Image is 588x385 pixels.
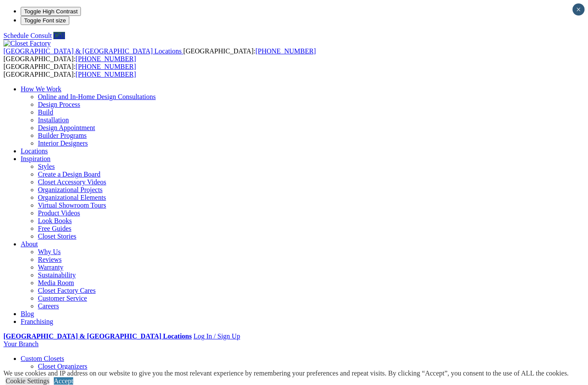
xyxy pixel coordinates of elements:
[21,7,81,16] button: Toggle High Contrast
[573,3,585,16] button: Close
[38,202,106,209] a: Virtual Showroom Tours
[76,55,136,62] a: [PHONE_NUMBER]
[193,332,240,340] a: Log In / Sign Up
[38,217,72,224] a: Look Books
[38,101,80,108] a: Design Process
[38,248,61,255] a: Why Us
[21,310,34,317] a: Blog
[38,271,76,279] a: Sustainability
[3,340,38,348] a: Your Branch
[38,140,88,147] a: Interior Designers
[38,124,95,131] a: Design Appointment
[38,256,62,263] a: Reviews
[38,116,69,124] a: Installation
[38,295,87,302] a: Customer Service
[38,178,106,186] a: Closet Accessory Videos
[53,32,65,39] a: Call
[38,163,55,170] a: Styles
[255,47,316,55] a: [PHONE_NUMBER]
[38,279,74,286] a: Media Room
[21,355,64,362] a: Custom Closets
[38,264,63,271] a: Warranty
[24,17,66,24] span: Toggle Font size
[3,47,183,55] a: [GEOGRAPHIC_DATA] & [GEOGRAPHIC_DATA] Locations
[38,225,71,232] a: Free Guides
[3,369,569,377] div: We use cookies and IP address on our website to give you the most relevant experience by remember...
[3,332,192,340] a: [GEOGRAPHIC_DATA] & [GEOGRAPHIC_DATA] Locations
[21,147,48,155] a: Locations
[3,47,316,62] span: [GEOGRAPHIC_DATA]: [GEOGRAPHIC_DATA]:
[38,363,87,370] a: Closet Organizers
[6,377,50,385] a: Cookie Settings
[76,71,136,78] a: [PHONE_NUMBER]
[3,47,182,55] span: [GEOGRAPHIC_DATA] & [GEOGRAPHIC_DATA] Locations
[38,171,100,178] a: Create a Design Board
[3,40,51,47] img: Closet Factory
[21,240,38,248] a: About
[38,109,53,116] a: Build
[38,186,102,193] a: Organizational Projects
[38,233,76,240] a: Closet Stories
[38,302,59,310] a: Careers
[38,287,96,294] a: Closet Factory Cares
[38,93,156,100] a: Online and In-Home Design Consultations
[21,85,62,93] a: How We Work
[3,32,52,39] a: Schedule Consult
[38,194,106,201] a: Organizational Elements
[38,132,87,139] a: Builder Programs
[21,16,69,25] button: Toggle Font size
[21,155,50,162] a: Inspiration
[21,318,53,325] a: Franchising
[54,377,73,385] a: Accept
[76,63,136,70] a: [PHONE_NUMBER]
[24,8,77,15] span: Toggle High Contrast
[3,63,136,78] span: [GEOGRAPHIC_DATA]: [GEOGRAPHIC_DATA]:
[38,209,80,217] a: Product Videos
